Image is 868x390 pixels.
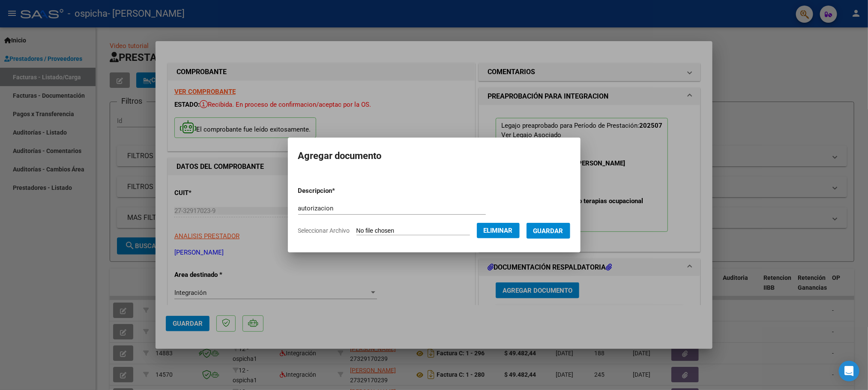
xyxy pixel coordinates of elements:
div: Open Intercom Messenger [839,361,859,381]
button: Eliminar [477,223,520,238]
h2: Agregar documento [298,148,570,164]
p: Descripcion [298,186,380,196]
span: Eliminar [484,227,513,234]
button: Guardar [527,223,570,239]
span: Seleccionar Archivo [298,227,350,234]
span: Guardar [533,227,563,235]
